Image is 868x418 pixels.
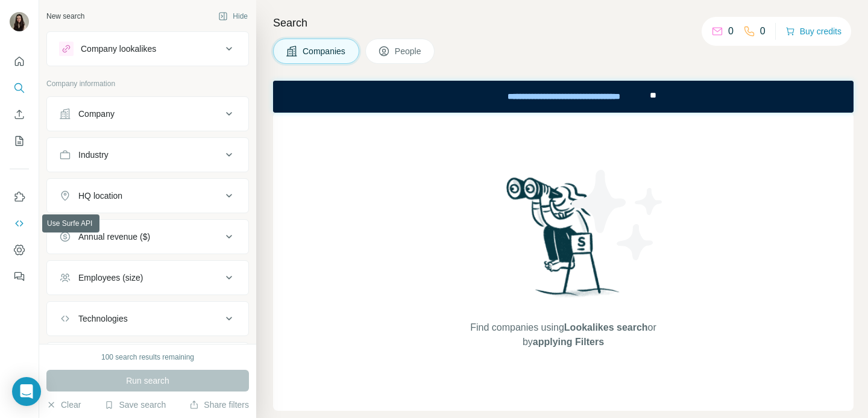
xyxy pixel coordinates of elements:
[273,14,854,31] h4: Search
[10,213,29,234] button: Use Surfe API
[46,11,84,22] div: New search
[10,130,29,152] button: My lists
[273,81,854,113] iframe: Banner
[467,320,659,349] span: Find companies using or by
[12,377,41,406] div: Open Intercom Messenger
[10,239,29,261] button: Dashboard
[104,399,166,411] button: Save search
[10,186,29,208] button: Use Surfe on LinkedIn
[10,12,29,31] img: Avatar
[46,399,81,411] button: Clear
[78,231,150,243] div: Annual revenue ($)
[564,322,648,332] span: Lookalikes search
[47,181,248,210] button: HQ location
[47,263,248,292] button: Employees (size)
[46,78,249,89] p: Company information
[189,399,249,411] button: Share filters
[10,77,29,99] button: Search
[81,43,156,55] div: Company lookalikes
[760,24,766,39] p: 0
[78,313,128,325] div: Technologies
[564,161,672,269] img: Surfe Illustration - Stars
[210,7,256,25] button: Hide
[10,266,29,287] button: Feedback
[501,174,626,308] img: Surfe Illustration - Woman searching with binoculars
[78,190,122,202] div: HQ location
[533,337,604,347] span: applying Filters
[47,34,248,63] button: Company lookalikes
[47,140,248,169] button: Industry
[303,45,347,57] span: Companies
[78,272,143,284] div: Employees (size)
[78,108,115,120] div: Company
[728,24,734,39] p: 0
[47,304,248,333] button: Technologies
[10,51,29,72] button: Quick start
[47,99,248,128] button: Company
[10,104,29,125] button: Enrich CSV
[47,222,248,251] button: Annual revenue ($)
[78,149,108,161] div: Industry
[785,23,841,40] button: Buy credits
[395,45,423,57] span: People
[101,352,194,363] div: 100 search results remaining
